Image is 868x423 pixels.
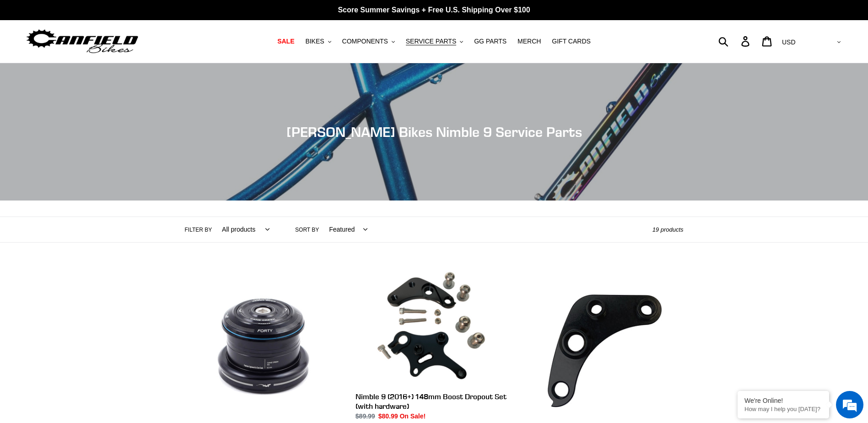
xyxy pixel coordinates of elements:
span: SERVICE PARTS [406,38,456,45]
a: MERCH [513,35,545,48]
label: Filter by [185,226,212,234]
span: 19 products [652,226,684,233]
span: GIFT CARDS [552,38,591,45]
div: We're Online! [744,397,822,404]
a: SALE [273,35,299,48]
span: SALE [277,38,294,45]
button: BIKES [301,35,335,48]
a: GIFT CARDS [547,35,595,48]
button: COMPONENTS [338,35,399,48]
span: COMPONENTS [342,38,388,45]
input: Search [723,31,747,51]
span: [PERSON_NAME] Bikes Nimble 9 Service Parts [286,124,582,140]
a: GG PARTS [469,35,511,48]
span: MERCH [518,38,541,45]
button: SERVICE PARTS [401,35,468,48]
span: GG PARTS [474,38,507,45]
p: How may I help you today? [744,406,822,412]
span: BIKES [305,38,324,45]
img: Canfield Bikes [25,27,140,56]
label: Sort by [295,226,319,234]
